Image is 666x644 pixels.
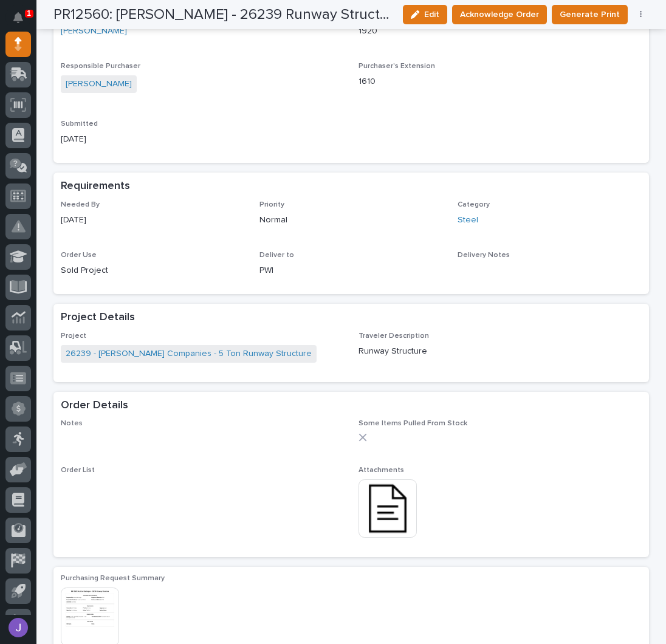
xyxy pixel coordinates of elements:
span: Generate Print [560,7,620,22]
button: Acknowledge Order [452,5,547,24]
span: Submitted [61,120,98,128]
p: 1 [27,9,31,18]
span: Delivery Notes [458,252,510,259]
span: Order List [61,467,95,474]
span: Traveler Description [359,332,429,340]
span: Purchasing Request Summary [61,575,165,582]
p: [DATE] [61,133,344,146]
p: Runway Structure [359,345,642,358]
span: Deliver to [259,252,294,259]
h2: Requirements [61,180,130,193]
span: Edit [424,9,439,20]
span: Responsible Purchaser [61,63,140,70]
span: Acknowledge Order [460,7,539,22]
button: Notifications [5,5,31,30]
h2: PR12560: [PERSON_NAME] - 26239 Runway Structure [53,6,393,24]
span: Priority [259,201,284,208]
h2: Order Details [61,399,128,413]
span: Order Use [61,252,97,259]
span: Needed By [61,201,100,208]
a: 26239 - [PERSON_NAME] Companies - 5 Ton Runway Structure [66,348,312,360]
p: 1920 [359,25,642,38]
a: [PERSON_NAME] [66,78,132,91]
p: PWI [259,264,444,277]
h2: Project Details [61,311,135,324]
span: Attachments [359,467,404,474]
span: Some Items Pulled From Stock [359,420,467,427]
p: Normal [259,214,444,227]
button: Generate Print [552,5,628,24]
span: Project [61,332,86,340]
span: Notes [61,420,83,427]
button: users-avatar [5,615,31,640]
p: 1610 [359,75,642,88]
a: Steel [458,214,478,227]
span: Purchaser's Extension [359,63,435,70]
button: Edit [403,5,447,24]
p: [DATE] [61,214,245,227]
div: Notifications1 [15,12,31,32]
span: Category [458,201,490,208]
p: Sold Project [61,264,245,277]
a: [PERSON_NAME] [61,25,127,38]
